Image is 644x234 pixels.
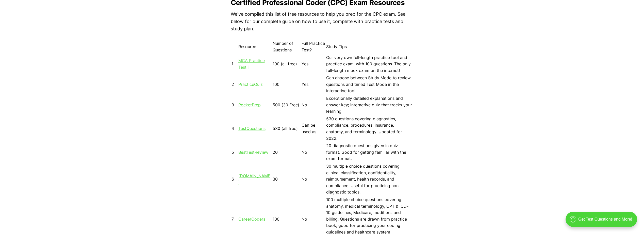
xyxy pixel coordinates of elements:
[238,150,268,155] a: BestTestReview
[231,95,238,115] td: 3
[326,74,413,94] td: Can choose between Study Mode to review questions and timed Test Mode in the interactive tool
[231,74,238,94] td: 2
[231,54,238,74] td: 1
[301,95,325,115] td: No
[272,54,301,74] td: 100 (all free)
[272,115,301,142] td: 530 (all free)
[326,40,413,53] td: Study Tips
[238,217,265,222] a: CareerCoders
[326,54,413,74] td: Our very own full-length practice tool and practice exam, with 100 questions. The only full-lengt...
[238,82,263,87] a: PracticeQuiz
[272,142,301,162] td: 20
[231,115,238,142] td: 4
[326,142,413,162] td: 20 diagnostic questions given in quiz format. Good for getting familiar with the exam format.
[272,163,301,196] td: 30
[238,126,266,131] a: TestQuestions
[238,173,270,185] a: [DOMAIN_NAME]
[326,115,413,142] td: 530 questions covering diagnostics, compliance, procedures, insurance, anatomy, and terminology. ...
[238,102,261,107] a: PocketPrep
[231,142,238,162] td: 5
[272,74,301,94] td: 100
[301,74,325,94] td: Yes
[301,163,325,196] td: No
[272,40,301,53] td: Number of Questions
[561,209,644,234] iframe: portal-trigger
[238,58,265,70] a: MCA Practice Test 1
[238,40,272,53] td: Resource
[272,95,301,115] td: 500 (30 Free)
[301,142,325,162] td: No
[301,40,325,53] td: Full Practice Test?
[231,163,238,196] td: 6
[326,163,413,196] td: 30 multiple choice questions covering clinical classification, confidentiality, reimbursement, he...
[301,54,325,74] td: Yes
[301,115,325,142] td: Can be used as
[326,95,413,115] td: Exceptionally detailed explanations and answer key; interactive quiz that tracks your learning
[231,11,414,32] p: We've compiled this list of free resources to help you prep for the CPC exam. See below for our c...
